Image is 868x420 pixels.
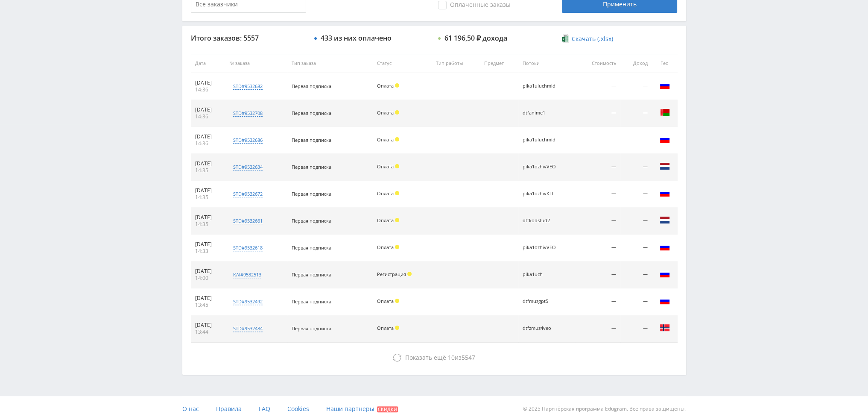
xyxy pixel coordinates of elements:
img: nld.png [660,161,670,171]
div: std#9532484 [233,325,263,332]
div: [DATE] [195,268,221,275]
span: Холд [395,326,399,330]
span: Оплаченные заказы [438,1,511,9]
span: Первая подписка [292,298,331,305]
img: rus.png [660,242,670,252]
span: Холд [395,191,399,195]
td: — [620,288,652,315]
div: dtfmuzgpt5 [523,299,561,304]
span: Оплата [377,109,394,116]
div: [DATE] [195,214,221,221]
td: — [576,181,620,208]
div: [DATE] [195,295,221,302]
div: 14:33 [195,248,221,255]
div: std#9532686 [233,137,263,144]
div: 14:35 [195,167,221,174]
span: Оплата [377,163,394,170]
div: dtfkodstud2 [523,218,561,223]
a: Скачать (.xlsx) [562,35,613,43]
div: 14:35 [195,194,221,201]
td: — [620,261,652,288]
div: dtfanime1 [523,110,561,116]
span: Холд [395,83,399,88]
img: rus.png [660,269,670,279]
span: Показать ещё [405,353,446,361]
img: rus.png [660,188,670,198]
td: — [620,127,652,154]
div: std#9532618 [233,244,263,251]
span: Оплата [377,244,394,250]
span: 10 [448,353,455,361]
span: Оплата [377,82,394,89]
div: 14:36 [195,86,221,93]
td: — [620,235,652,261]
span: Скачать (.xlsx) [572,35,613,42]
span: Оплата [377,136,394,143]
img: rus.png [660,296,670,306]
div: 14:00 [195,275,221,282]
td: — [576,288,620,315]
th: Дата [191,54,225,73]
span: Первая подписка [292,164,331,170]
div: pika1uluchmid [523,83,561,89]
span: Холд [395,164,399,168]
td: — [620,208,652,235]
span: О нас [182,405,199,413]
span: FAQ [259,405,270,413]
div: 13:45 [195,302,221,308]
span: Регистрация [377,271,406,277]
div: std#9532492 [233,298,263,305]
th: Стоимость [576,54,620,73]
div: [DATE] [195,187,221,194]
div: 61 196,50 ₽ дохода [444,34,507,42]
div: [DATE] [195,133,221,140]
span: Наши партнеры [326,405,374,413]
span: Оплата [377,190,394,197]
span: Первая подписка [292,137,331,143]
span: 5547 [462,353,475,361]
div: pika1ozhivVEO [523,245,561,250]
img: rus.png [660,134,670,144]
div: [DATE] [195,106,221,113]
div: 13:44 [195,329,221,335]
span: Первая подписка [292,271,331,278]
div: std#9532708 [233,110,263,117]
th: Тип работы [432,54,480,73]
div: 433 из них оплачено [321,34,392,42]
div: std#9532634 [233,164,263,170]
span: из [405,353,475,361]
span: Оплата [377,217,394,223]
span: Первая подписка [292,191,331,197]
span: Холд [395,299,399,303]
span: Оплата [377,298,394,304]
div: pika1ozhivKLI [523,191,561,197]
div: std#9532682 [233,83,263,90]
th: Гео [652,54,678,73]
td: — [576,315,620,342]
td: — [620,315,652,342]
th: Предмет [480,54,518,73]
div: std#9532672 [233,191,263,197]
td: — [576,127,620,154]
th: Статус [373,54,432,73]
img: rus.png [660,80,670,91]
div: kai#9532513 [233,271,261,278]
span: Оплата [377,325,394,331]
td: — [576,73,620,100]
span: Первая подписка [292,217,331,224]
td: — [576,261,620,288]
div: [DATE] [195,79,221,86]
td: — [576,100,620,127]
td: — [576,235,620,261]
span: Холд [395,245,399,249]
div: 14:36 [195,113,221,120]
div: 14:35 [195,221,221,228]
span: Скидки [377,406,398,412]
img: nld.png [660,215,670,225]
div: [DATE] [195,160,221,167]
td: — [620,181,652,208]
img: nor.png [660,323,670,333]
div: pika1uluchmid [523,137,561,143]
td: — [620,154,652,181]
th: Доход [620,54,652,73]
